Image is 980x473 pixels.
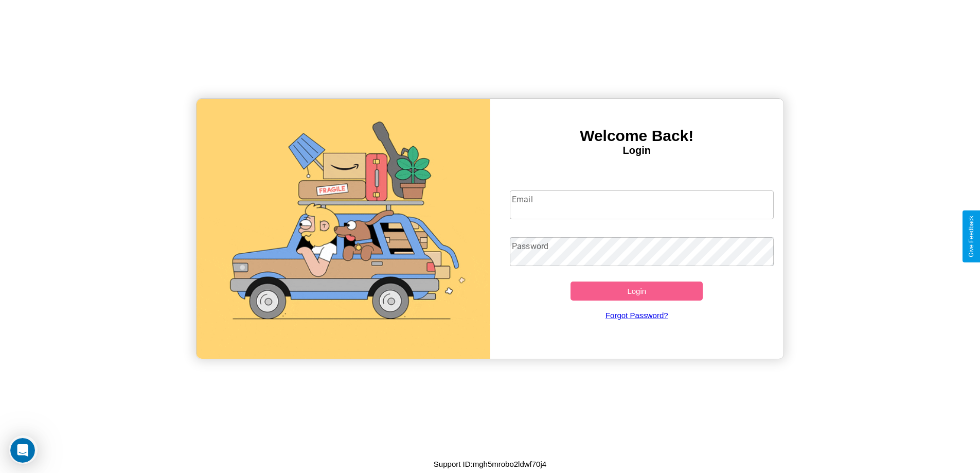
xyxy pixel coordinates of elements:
p: Support ID: mgh5mrobo2ldwf70j4 [434,457,546,471]
iframe: Intercom live chat discovery launcher [9,435,38,464]
img: gif [197,99,490,359]
h4: Login [490,145,784,156]
iframe: Intercom live chat [10,438,35,463]
button: Login [571,282,703,301]
h3: Welcome Back! [490,127,784,145]
div: Give Feedback [968,216,975,257]
a: Forgot Password? [505,301,769,330]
